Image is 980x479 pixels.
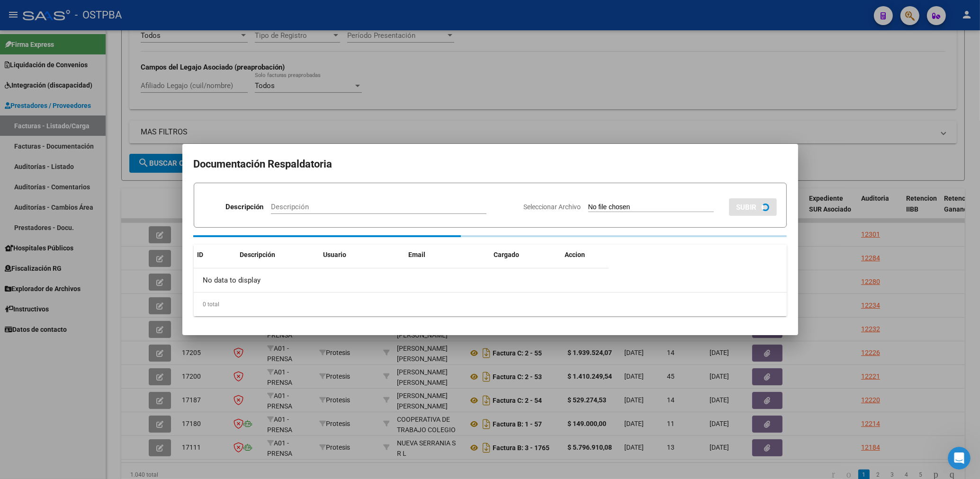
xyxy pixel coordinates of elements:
[320,245,405,265] datatable-header-cell: Usuario
[490,245,561,265] datatable-header-cell: Cargado
[194,155,787,173] h2: Documentación Respaldatoria
[565,251,585,258] span: Accion
[737,203,757,212] span: SUBIR
[729,198,777,216] button: SUBIR
[194,268,609,292] div: No data to display
[409,251,426,258] span: Email
[240,251,276,258] span: Descripción
[324,251,347,258] span: Usuario
[236,245,320,265] datatable-header-cell: Descripción
[948,447,971,470] iframe: Intercom live chat
[561,245,609,265] datatable-header-cell: Accion
[524,203,581,211] span: Seleccionar Archivo
[225,202,263,213] p: Descripción
[198,251,204,258] span: ID
[194,293,787,316] div: 0 total
[494,251,520,258] span: Cargado
[405,245,490,265] datatable-header-cell: Email
[194,245,236,265] datatable-header-cell: ID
